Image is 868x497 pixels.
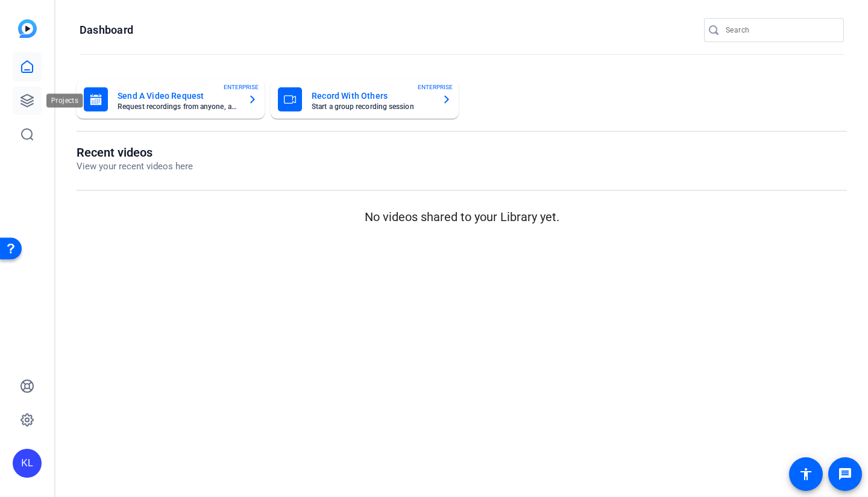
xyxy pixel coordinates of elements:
div: Projects [46,93,84,108]
input: Search [726,23,834,37]
mat-card-title: Send A Video Request [118,89,238,103]
h1: Recent videos [77,145,193,160]
mat-card-subtitle: Start a group recording session [312,103,432,110]
p: View your recent videos here [77,160,193,173]
span: ENTERPRISE [418,83,453,92]
img: blue-gradient.svg [18,19,37,38]
button: Record With OthersStart a group recording sessionENTERPRISE [271,80,459,119]
mat-card-subtitle: Request recordings from anyone, anywhere [118,103,238,110]
h1: Dashboard [80,23,133,37]
span: ENTERPRISE [224,83,259,92]
mat-icon: accessibility [799,467,813,481]
mat-icon: message [838,467,852,481]
p: No videos shared to your Library yet. [77,208,847,226]
mat-card-title: Record With Others [312,89,432,103]
button: Send A Video RequestRequest recordings from anyone, anywhereENTERPRISE [77,80,265,119]
div: KL [13,449,42,478]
